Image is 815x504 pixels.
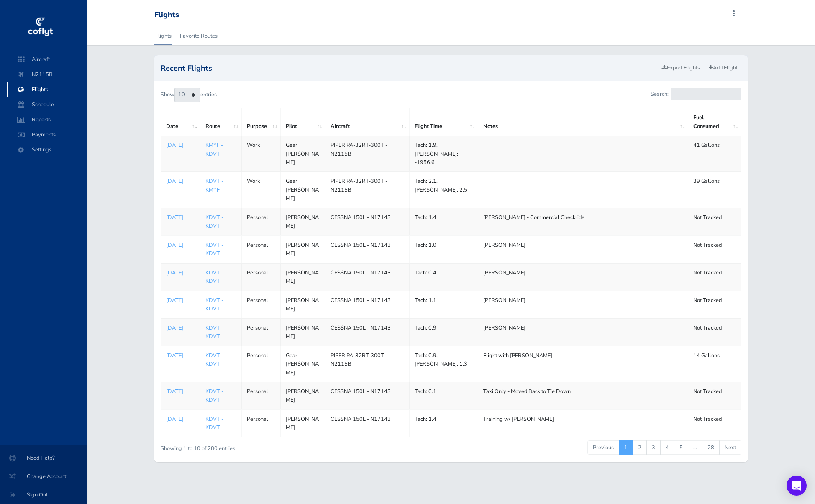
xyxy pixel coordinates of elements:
label: Show entries [161,88,217,102]
a: [DATE] [166,141,195,149]
a: [DATE] [166,177,195,185]
th: Route: activate to sort column ascending [200,108,241,136]
td: Personal [241,235,280,263]
td: PIPER PA-32RT-300T - N2115B [325,346,410,382]
td: Not Tracked [688,409,741,437]
a: [DATE] [166,387,195,396]
td: Personal [241,409,280,437]
div: Open Intercom Messenger [787,476,807,496]
td: Tach: 1.0 [410,235,478,263]
td: Tach: 1.4 [410,208,478,235]
a: KDVT - KDVT [205,388,223,404]
p: [DATE] [166,415,195,423]
td: Not Tracked [688,263,741,291]
td: Taxi Only - Moved Back to Tie Down [478,382,688,409]
span: Change Account [10,469,77,484]
td: 41 Gallons [688,136,741,172]
td: Tach: 2.1, [PERSON_NAME]: 2.5 [410,172,478,208]
td: Gear [PERSON_NAME] [280,172,325,208]
th: Aircraft: activate to sort column ascending [325,108,410,136]
td: Tach: 0.1 [410,382,478,409]
td: CESSNA 150L - N17143 [325,409,410,437]
a: 2 [633,440,647,455]
p: [DATE] [166,351,195,360]
td: CESSNA 150L - N17143 [325,208,410,235]
td: [PERSON_NAME] [280,263,325,291]
td: [PERSON_NAME] [478,263,688,291]
a: [DATE] [166,269,195,277]
a: KMYF - KDVT [205,141,223,157]
td: Not Tracked [688,208,741,235]
td: Personal [241,263,280,291]
td: Personal [241,291,280,318]
td: Training w/ [PERSON_NAME] [478,409,688,437]
th: Date: activate to sort column ascending [161,108,200,136]
span: Aircraft [15,52,79,67]
td: Tach: 0.4 [410,263,478,291]
a: KDVT - KDVT [205,352,223,368]
a: 1 [619,440,633,455]
td: PIPER PA-32RT-300T - N2115B [325,136,410,172]
td: [PERSON_NAME] - Commercial Checkride [478,208,688,235]
td: [PERSON_NAME] [280,382,325,409]
span: Schedule [15,97,79,112]
a: Next [719,440,741,455]
td: CESSNA 150L - N17143 [325,291,410,318]
th: Purpose: activate to sort column ascending [241,108,280,136]
a: [DATE] [166,213,195,222]
td: Work [241,172,280,208]
td: [PERSON_NAME] [280,235,325,263]
td: Tach: 1.1 [410,291,478,318]
a: [DATE] [166,241,195,249]
input: Search: [671,88,741,100]
td: Gear [PERSON_NAME] [280,136,325,172]
span: N2115B [15,67,79,82]
td: Personal [241,208,280,235]
td: [PERSON_NAME] [280,208,325,235]
span: Reports [15,112,79,127]
h2: Recent Flights [161,64,658,72]
td: PIPER PA-32RT-300T - N2115B [325,172,410,208]
a: 5 [674,440,688,455]
select: Showentries [174,88,200,102]
td: CESSNA 150L - N17143 [325,263,410,291]
td: [PERSON_NAME] [478,235,688,263]
td: Work [241,136,280,172]
a: 28 [702,440,720,455]
th: Fuel Consumed: activate to sort column ascending [688,108,741,136]
td: CESSNA 150L - N17143 [325,382,410,409]
a: [DATE] [166,296,195,304]
td: [PERSON_NAME] [280,318,325,346]
img: coflyt logo [26,15,54,40]
td: [PERSON_NAME] [280,291,325,318]
td: Tach: 1.9, [PERSON_NAME]: -1956.6 [410,136,478,172]
span: Sign Out [10,487,77,502]
td: CESSNA 150L - N17143 [325,318,410,346]
a: KDVT - KDVT [205,214,223,230]
td: Tach: 1.4 [410,409,478,437]
div: Flights [154,10,179,20]
a: KDVT - KDVT [205,241,223,257]
a: [DATE] [166,324,195,332]
th: Notes: activate to sort column ascending [478,108,688,136]
td: Not Tracked [688,291,741,318]
a: 4 [660,440,674,455]
span: Settings [15,142,79,157]
a: Add Flight [705,62,741,74]
th: Pilot: activate to sort column ascending [280,108,325,136]
td: Tach: 0.9 [410,318,478,346]
a: Export Flights [658,62,704,74]
a: KDVT - KDVT [205,415,223,431]
a: KDVT - KDVT [205,297,223,312]
td: Tach: 0.9, [PERSON_NAME]: 1.3 [410,346,478,382]
td: CESSNA 150L - N17143 [325,235,410,263]
td: 14 Gallons [688,346,741,382]
a: KDVT - KMYF [205,177,223,193]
